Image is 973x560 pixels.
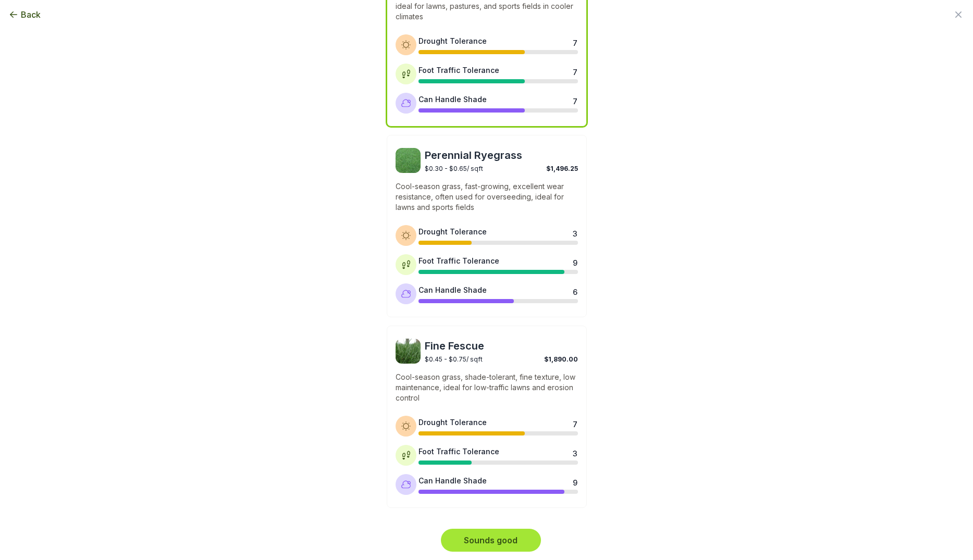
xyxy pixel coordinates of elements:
[21,8,41,21] span: Back
[418,65,499,76] div: Foot Traffic Tolerance
[544,355,578,363] span: $1,890.00
[418,284,487,295] div: Can Handle Shade
[401,230,411,241] img: Drought tolerance icon
[401,289,411,299] img: Shade tolerance icon
[573,477,577,486] div: 9
[418,417,487,428] div: Drought Tolerance
[8,8,41,21] button: Back
[396,372,578,403] p: Cool-season grass, shade-tolerant, fine texture, low maintenance, ideal for low-traffic lawns and...
[546,165,578,172] span: $1,496.25
[418,35,487,46] div: Drought Tolerance
[396,339,421,364] img: Fine Fescue sod image
[573,228,577,237] div: 3
[418,446,499,457] div: Foot Traffic Tolerance
[401,69,411,79] img: Foot traffic tolerance icon
[573,67,577,75] div: 7
[401,421,411,431] img: Drought tolerance icon
[418,475,487,486] div: Can Handle Shade
[401,259,411,270] img: Foot traffic tolerance icon
[573,96,577,104] div: 7
[425,355,483,363] span: $0.45 - $0.75 / sqft
[573,419,577,427] div: 7
[425,165,483,172] span: $0.30 - $0.65 / sqft
[573,38,577,46] div: 7
[401,98,411,108] img: Shade tolerance icon
[401,450,411,461] img: Foot traffic tolerance icon
[418,226,487,237] div: Drought Tolerance
[425,148,578,163] span: Perennial Ryegrass
[396,181,578,213] p: Cool-season grass, fast-growing, excellent wear resistance, often used for overseeding, ideal for...
[573,448,577,456] div: 3
[418,94,487,105] div: Can Handle Shade
[441,529,541,552] button: Sounds good
[425,339,578,353] span: Fine Fescue
[401,479,411,490] img: Shade tolerance icon
[573,257,577,266] div: 9
[418,255,499,266] div: Foot Traffic Tolerance
[396,148,421,173] img: Perennial Ryegrass sod image
[573,287,577,295] div: 6
[401,40,411,50] img: Drought tolerance icon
